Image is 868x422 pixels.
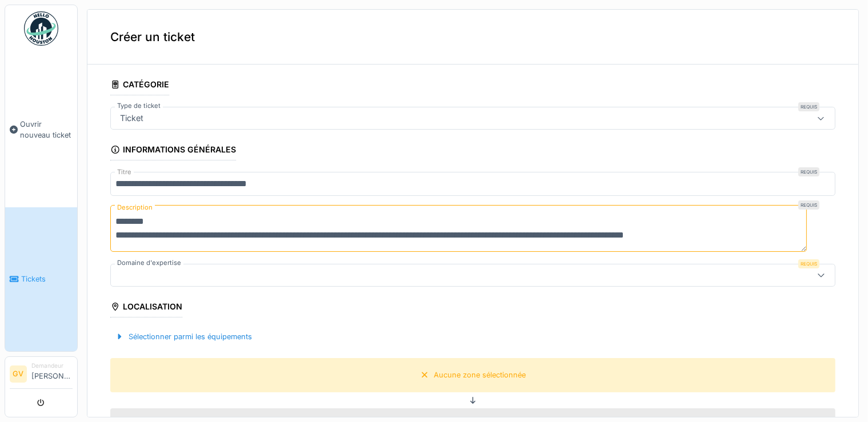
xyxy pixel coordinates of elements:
[10,365,27,383] li: GV
[5,207,77,352] a: Tickets
[798,200,819,210] div: Requis
[115,101,163,111] label: Type de ticket
[24,11,58,46] img: Badge_color-CXgf-gQk.svg
[115,200,155,215] label: Description
[20,119,73,140] span: Ouvrir nouveau ticket
[5,52,77,207] a: Ouvrir nouveau ticket
[798,102,819,111] div: Requis
[110,329,257,344] div: Sélectionner parmi les équipements
[110,76,169,95] div: Catégorie
[110,298,182,317] div: Localisation
[115,167,134,177] label: Titre
[87,10,858,65] div: Créer un ticket
[31,361,73,386] li: [PERSON_NAME]
[31,361,73,370] div: Demandeur
[434,369,526,380] div: Aucune zone sélectionnée
[21,274,73,284] span: Tickets
[798,259,819,268] div: Requis
[115,258,183,268] label: Domaine d'expertise
[115,112,148,124] div: Ticket
[10,361,73,389] a: GV Demandeur[PERSON_NAME]
[110,141,236,160] div: Informations générales
[798,167,819,176] div: Requis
